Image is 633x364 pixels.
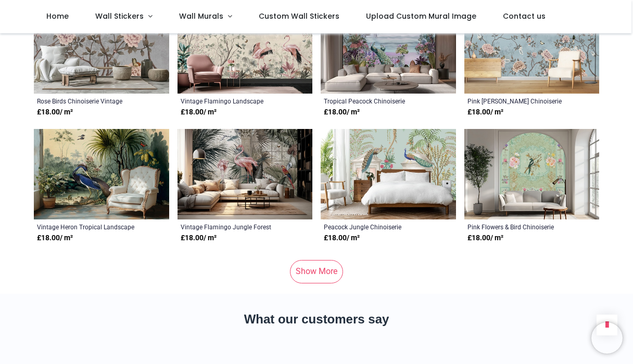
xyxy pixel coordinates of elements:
a: Show More [290,260,343,283]
a: Peacock Jungle Chinoiserie Wallpaper [324,223,427,231]
img: Tropical Peacock Chinoiserie Wall Mural Wallpaper [321,4,456,94]
a: Rose Birds Chinoiserie Vintage Wallpaper [37,97,140,105]
strong: £ 18.00 / m² [37,107,73,118]
span: Custom Wall Stickers [259,11,339,21]
a: Pink [PERSON_NAME] Chinoiserie Wallpaper [467,97,571,105]
span: Wall Stickers [95,11,144,21]
img: Vintage Flamingo Jungle Forest Wall Mural Wallpaper [178,129,313,219]
img: Pink Flowers & Bird Chinoiserie Wall Mural Wallpaper [464,129,600,219]
span: Wall Murals [179,11,223,21]
img: Pink Rose Blue Chinoiserie Wall Mural Wallpaper [464,4,600,94]
strong: £ 18.00 / m² [324,107,360,118]
img: Rose Birds Chinoiserie Vintage Wall Mural Wallpaper [34,4,169,94]
strong: £ 18.00 / m² [324,233,360,243]
strong: £ 18.00 / m² [37,233,73,243]
strong: £ 18.00 / m² [181,107,217,118]
h2: What our customers say [34,310,599,328]
a: Pink Flowers & Bird Chinoiserie Wallpaper [467,223,571,231]
span: Upload Custom Mural Image [366,11,476,21]
strong: £ 18.00 / m² [467,107,503,118]
img: Peacock Jungle Chinoiserie Wall Mural Wallpaper [321,129,456,219]
strong: £ 18.00 / m² [467,233,503,243]
a: Vintage Flamingo Landscape Chinoiserie Wallpaper [181,97,284,105]
img: Vintage Flamingo Landscape Chinoiserie Wall Mural Wallpaper [178,4,313,94]
a: Vintage Heron Tropical Landscape Wallpaper [37,223,140,231]
a: Vintage Flamingo Jungle Forest Wallpaper [181,223,284,231]
img: Vintage Heron Tropical Landscape Wall Mural Wallpaper [34,129,169,219]
strong: £ 18.00 / m² [181,233,217,243]
a: Tropical Peacock Chinoiserie Wallpaper [324,97,427,105]
span: Contact us [503,11,546,21]
span: Home [46,11,69,21]
iframe: Brevo live chat [591,322,623,354]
